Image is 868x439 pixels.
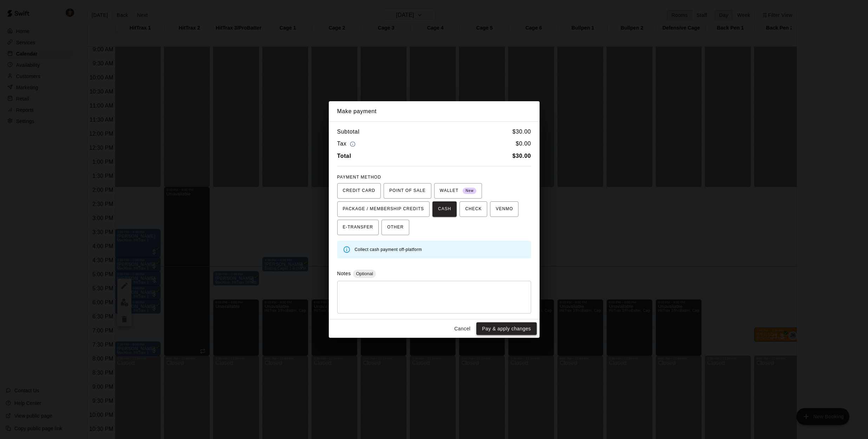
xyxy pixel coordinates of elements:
button: VENMO [490,201,518,217]
button: OTHER [381,220,409,235]
h6: $ 0.00 [516,139,531,149]
span: PAYMENT METHOD [337,175,381,180]
button: CASH [432,201,457,217]
span: Optional [353,271,376,276]
h6: $ 30.00 [513,127,531,136]
b: $ 30.00 [513,153,531,159]
button: Cancel [451,322,474,335]
h2: Make payment [329,101,540,122]
span: CASH [438,204,451,215]
span: POINT OF SALE [389,185,425,196]
button: CREDIT CARD [337,183,381,199]
button: Pay & apply changes [476,322,536,335]
span: WALLET [440,185,477,196]
b: Total [337,153,351,159]
span: VENMO [496,204,513,215]
span: PACKAGE / MEMBERSHIP CREDITS [343,204,424,215]
span: CREDIT CARD [343,185,376,196]
button: E-TRANSFER [337,220,379,235]
span: E-TRANSFER [343,222,373,233]
button: POINT OF SALE [384,183,431,199]
label: Notes [337,271,351,276]
button: PACKAGE / MEMBERSHIP CREDITS [337,201,430,217]
span: New [463,186,476,196]
button: WALLET New [434,183,482,199]
h6: Tax [337,139,358,149]
h6: Subtotal [337,127,360,136]
span: CHECK [465,204,482,215]
span: OTHER [387,222,404,233]
button: CHECK [459,201,487,217]
span: Collect cash payment off-platform [355,247,422,252]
